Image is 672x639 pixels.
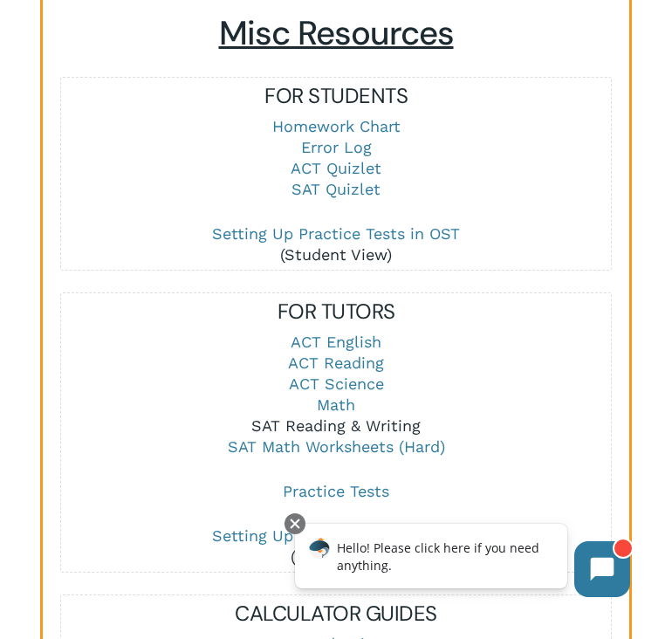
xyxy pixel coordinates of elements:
[61,82,610,110] h5: FOR STUDENTS
[212,526,460,545] a: Setting Up Practice Tests in OST
[277,510,648,615] iframe: Chatbot
[283,482,389,500] a: Practice Tests
[317,395,355,414] a: Math
[61,526,610,567] p: (Tutor View)
[272,117,401,135] a: Homework Chart
[291,333,381,351] a: ACT English
[291,159,381,177] a: ACT Quizlet
[291,180,381,198] a: SAT Quizlet
[61,298,610,326] h5: FOR TUTORS
[219,11,454,55] span: Misc Resources
[61,600,610,628] h5: CALCULATOR GUIDES
[61,223,610,265] p: (Student View)
[228,437,445,456] a: SAT Math Worksheets (Hard)
[288,354,384,372] a: ACT Reading
[301,138,372,156] a: Error Log
[289,374,384,393] a: ACT Science
[212,224,460,243] a: Setting Up Practice Tests in OST
[251,416,421,435] a: SAT Reading & Writing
